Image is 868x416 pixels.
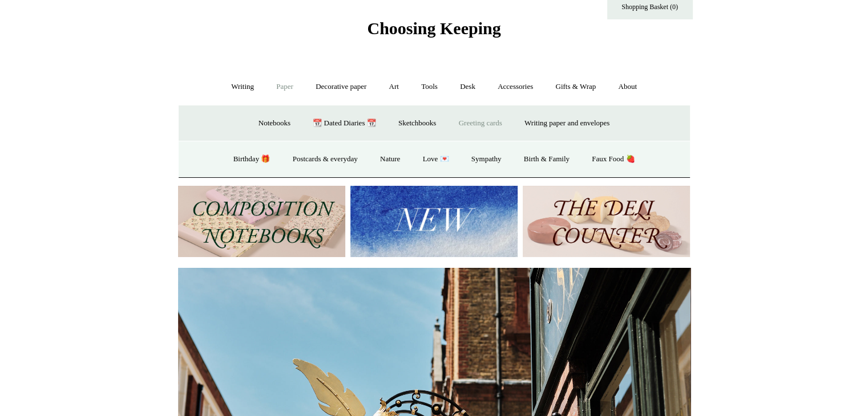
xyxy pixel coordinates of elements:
[450,72,486,102] a: Desk
[379,72,409,102] a: Art
[449,108,512,138] a: Greeting cards
[461,144,512,174] a: Sympathy
[514,108,620,138] a: Writing paper and envelopes
[514,144,580,174] a: Birth & Family
[367,19,500,38] span: Choosing Keeping
[266,72,304,102] a: Paper
[305,72,377,102] a: Decorative paper
[608,72,647,102] a: About
[411,72,448,102] a: Tools
[282,144,368,174] a: Postcards & everyday
[367,28,500,36] a: Choosing Keeping
[350,186,518,257] img: New.jpg__PID:f73bdf93-380a-4a35-bcfe-7823039498e1
[545,72,606,102] a: Gifts & Wrap
[302,108,386,138] a: 📆 Dated Diaries 📆
[221,72,264,102] a: Writing
[248,108,301,138] a: Notebooks
[413,144,459,174] a: Love 💌
[370,144,410,174] a: Nature
[487,72,543,102] a: Accessories
[178,186,345,257] img: 202302 Composition ledgers.jpg__PID:69722ee6-fa44-49dd-a067-31375e5d54ec
[582,144,645,174] a: Faux Food 🍓
[523,186,690,257] img: The Deli Counter
[223,144,281,174] a: Birthday 🎁
[388,108,446,138] a: Sketchbooks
